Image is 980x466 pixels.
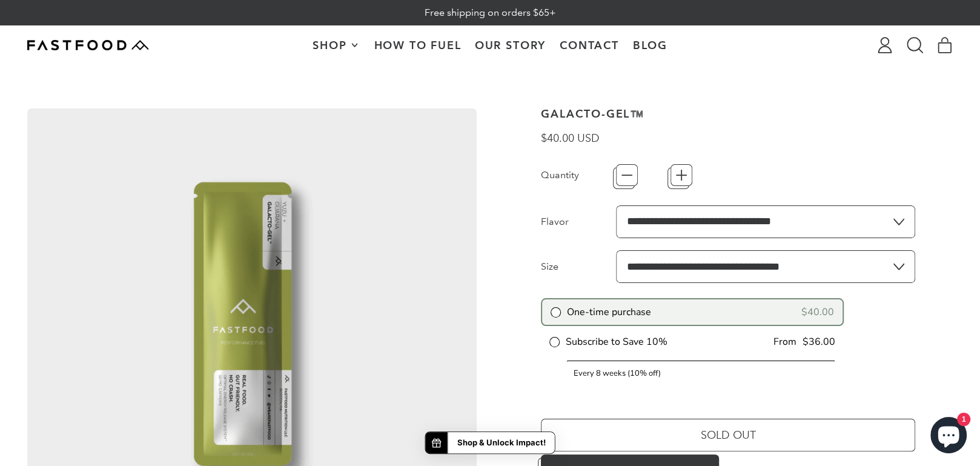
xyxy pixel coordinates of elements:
label: Subscribe to Save 10% [550,335,667,348]
div: $40.00 [801,305,833,319]
label: Size [541,259,616,274]
label: Flavor [541,215,616,229]
button: + [670,164,692,186]
span: Shop [313,40,349,51]
label: One-time purchase [551,305,651,319]
button: Shop [306,26,367,64]
input: Subscribe to Save 10% [550,338,557,344]
span: Sold Out [701,428,756,442]
label: Quantity [541,168,616,182]
a: Blog [626,26,674,64]
a: Our Story [468,26,553,64]
a: How To Fuel [367,26,468,64]
div: From [773,335,796,348]
img: Fastfood [27,40,148,50]
button: − [616,164,638,186]
h1: Galacto-Gel™️ [541,108,915,119]
div: $36.00 [802,335,835,348]
span: $40.00 USD [541,131,600,145]
inbox-online-store-chat: Shopify online store chat [927,417,970,456]
a: Contact [552,26,626,64]
button: Sold Out [541,419,915,451]
input: One-time purchase [551,308,558,315]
